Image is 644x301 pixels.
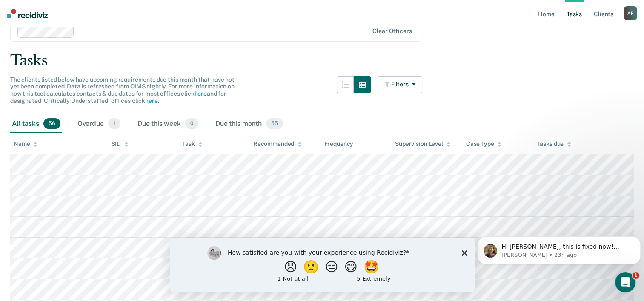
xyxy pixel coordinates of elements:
[214,115,285,133] div: Due this month55
[253,140,302,148] div: Recommended
[10,52,634,69] div: Tasks
[7,9,48,18] img: Recidiviz
[10,115,62,133] div: All tasks56
[136,115,200,133] div: Due this week0
[185,118,198,129] span: 0
[624,6,637,20] div: A F
[182,140,202,148] div: Task
[108,118,120,129] span: 1
[537,140,571,148] div: Tasks due
[466,140,502,148] div: Case Type
[372,28,412,35] div: Clear officers
[615,272,635,292] iframe: Intercom live chat
[474,219,644,278] iframe: Intercom notifications message
[145,97,157,104] a: here
[112,140,129,148] div: SID
[395,140,451,148] div: Supervision Level
[378,76,423,93] button: Filters
[43,118,60,129] span: 56
[170,238,475,292] iframe: Survey by Kim from Recidiviz
[324,140,353,148] div: Frequency
[76,115,122,133] div: Overdue1
[194,90,206,97] a: here
[633,272,639,279] span: 1
[624,6,637,20] button: AF
[266,118,283,129] span: 55
[10,76,235,104] span: The clients listed below have upcoming requirements due this month that have not yet been complet...
[14,140,37,148] div: Name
